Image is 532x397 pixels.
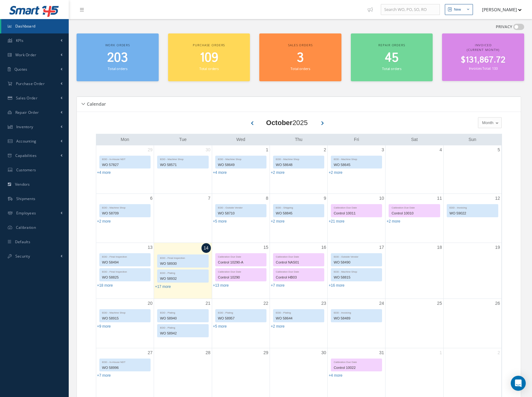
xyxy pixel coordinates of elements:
[328,145,385,194] td: October 3, 2025
[100,161,151,168] div: WO 57827
[436,243,443,252] a: October 18, 2025
[16,38,23,43] span: KPIs
[385,145,443,194] td: October 4, 2025
[100,309,151,315] div: EDD - Machine Shop
[216,259,266,266] div: Control 10290-A
[149,194,154,203] a: October 6, 2025
[154,299,212,348] td: October 21, 2025
[16,95,37,101] span: Sales Order
[461,54,505,66] span: $131,867.72
[266,118,308,128] div: 2025
[389,210,440,217] div: Control 10010
[273,210,324,217] div: WO 58845
[331,309,382,315] div: EDD - Invoicing
[16,167,36,173] span: Customers
[273,161,324,168] div: WO 58648
[445,4,473,15] button: New
[212,243,270,299] td: October 15, 2025
[96,145,154,194] td: September 29, 2025
[320,243,328,252] a: October 16, 2025
[212,145,270,194] td: October 1, 2025
[331,269,382,274] div: EDD - Machine Shop
[380,145,385,154] a: October 3, 2025
[97,219,111,224] a: Show 2 more events
[273,254,324,259] div: Calibration Due Date
[213,324,227,329] a: Show 5 more events
[193,43,225,47] span: Purchase orders
[480,120,493,126] span: Month
[443,145,501,194] td: October 5, 2025
[496,348,501,357] a: November 2, 2025
[265,194,270,203] a: October 8, 2025
[494,243,501,252] a: October 19, 2025
[15,182,30,187] span: Vendors
[204,348,212,357] a: October 28, 2025
[378,299,385,308] a: October 24, 2025
[201,243,211,253] a: October 14, 2025
[100,269,151,274] div: EDD - Final Inspection
[204,299,212,308] a: October 21, 2025
[328,299,385,348] td: October 24, 2025
[212,193,270,243] td: October 8, 2025
[270,243,327,299] td: October 16, 2025
[16,196,36,201] span: Shipments
[443,193,501,243] td: October 12, 2025
[297,49,304,67] span: 3
[331,204,382,210] div: Calibration Due Date
[157,275,208,282] div: WO 58932
[494,194,501,203] a: October 12, 2025
[216,210,266,217] div: WO 58710
[331,274,382,281] div: WO 58815
[212,299,270,348] td: October 22, 2025
[100,259,151,266] div: WO 58494
[494,299,501,308] a: October 26, 2025
[77,33,159,81] a: Work orders 203 Total orders
[270,193,327,243] td: October 9, 2025
[273,156,324,161] div: EDD - Machine Shop
[108,66,127,71] small: Total orders
[199,66,219,71] small: Total orders
[447,204,498,210] div: EDD - Invoicing
[157,156,208,161] div: EDD - Machine Shop
[385,49,399,67] span: 45
[16,81,45,86] span: Purchase Order
[381,4,440,15] input: Search WO, PO, SO, RO
[266,119,292,127] b: October
[511,376,526,391] div: Open Intercom Messenger
[213,283,229,288] a: Show 13 more events
[320,299,328,308] a: October 23, 2025
[216,204,266,210] div: EDD - Outside Vendor
[331,156,382,161] div: EDD - Machine Shop
[85,99,106,107] h5: Calendar
[378,194,385,203] a: October 10, 2025
[15,254,30,259] span: Security
[382,66,401,71] small: Total orders
[273,259,324,266] div: Control NAS01
[378,243,385,252] a: October 17, 2025
[475,43,492,47] span: Invoiced
[259,33,341,81] a: Sales orders 3 Total orders
[273,204,324,210] div: EDD - Shipping
[436,194,443,203] a: October 11, 2025
[157,324,208,330] div: EDD - Plating
[154,243,212,299] td: October 14, 2025
[331,364,382,371] div: Control 10022
[328,193,385,243] td: October 10, 2025
[97,373,111,378] a: Show 7 more events
[96,193,154,243] td: October 6, 2025
[15,52,37,58] span: Work Order
[157,161,208,168] div: WO 58571
[385,243,443,299] td: October 18, 2025
[147,243,154,252] a: October 13, 2025
[322,145,327,154] a: October 2, 2025
[389,204,440,210] div: Calibration Due Date
[328,243,385,299] td: October 17, 2025
[235,136,246,143] a: Wednesday
[178,136,188,143] a: Tuesday
[157,270,208,275] div: EDD - Plating
[273,315,324,322] div: WO 58644
[100,156,151,161] div: EDD - In-House NDT
[270,299,327,348] td: October 23, 2025
[216,269,266,274] div: Calibration Due Date
[271,170,285,175] a: Show 2 more events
